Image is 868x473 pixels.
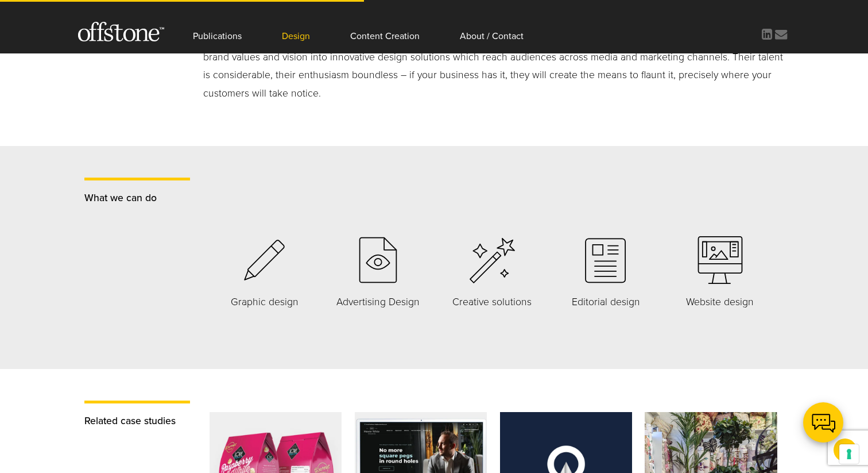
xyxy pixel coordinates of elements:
[839,444,859,464] button: Your consent preferences for tracking technologies
[556,293,657,312] p: Editorial design
[214,293,315,312] p: Graphic design
[441,293,542,312] p: Creative solutions
[78,22,164,41] img: Offstone Publishing
[669,293,770,312] p: Website design
[328,293,429,312] p: Advertising Design
[84,189,190,207] p: What we can do
[203,30,784,103] p: The creative heart of our operation, our designers pride themselves on surprising and delighting ...
[84,412,190,430] p: Related case studies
